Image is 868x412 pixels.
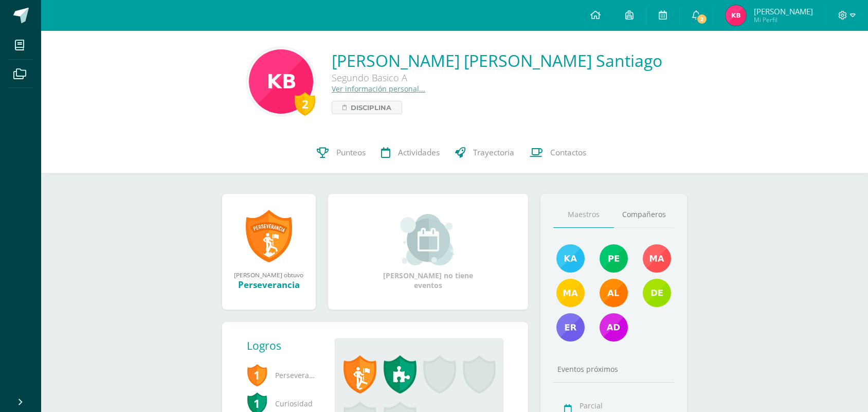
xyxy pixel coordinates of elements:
[332,49,662,71] a: [PERSON_NAME] [PERSON_NAME] Santiago
[332,71,640,84] div: Segundo Basico A
[247,363,267,387] span: 1
[249,49,313,114] img: a87f97279c399179b6483b6f434192a9.png
[447,132,522,173] a: Trayectoria
[332,84,425,94] a: Ver información personal...
[600,244,628,273] img: 15fb5835aaf1d8aa0909c044d1811af8.png
[696,13,708,25] span: 2
[600,279,628,307] img: d015825c49c7989f71d1fd9a85bb1a15.png
[600,313,628,342] img: 5b8d7d9bbaffbb1a03aab001d6a9fc01.png
[614,202,675,228] a: Compañeros
[232,279,305,291] div: Perseverancia
[309,132,373,173] a: Punteos
[643,244,671,273] img: c020eebe47570ddd332f87e65077e1d5.png
[754,6,813,16] span: [PERSON_NAME]
[556,279,585,307] img: f5bcdfe112135d8e2907dab10a7547e4.png
[473,147,514,158] span: Trayectoria
[400,214,456,265] img: event_small.png
[580,401,672,410] div: Parcial
[373,132,447,173] a: Actividades
[247,338,327,353] div: Logros
[295,92,315,116] div: 2
[351,101,391,114] span: Disciplina
[336,147,366,158] span: Punteos
[553,202,614,228] a: Maestros
[754,15,813,24] span: Mi Perfil
[232,271,305,279] div: [PERSON_NAME] obtuvo
[553,364,675,374] div: Eventos próximos
[398,147,440,158] span: Actividades
[726,5,746,26] img: e3d76aa3e373cd7ace3d414d737efcfc.png
[550,147,586,158] span: Contactos
[556,244,585,273] img: 1c285e60f6ff79110def83009e9e501a.png
[522,132,594,173] a: Contactos
[247,361,319,389] span: Perseverancia
[332,101,402,114] a: Disciplina
[643,279,671,307] img: 13db4c08e544ead93a1678712b735bab.png
[376,214,479,290] div: [PERSON_NAME] no tiene eventos
[556,313,585,342] img: 3b51858fa93919ca30eb1aad2d2e7161.png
